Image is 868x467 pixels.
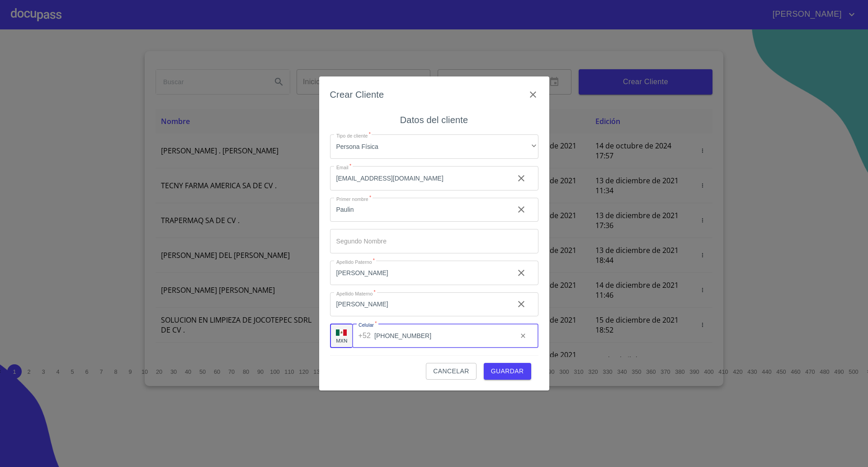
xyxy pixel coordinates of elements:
[330,87,384,102] h6: Crear Cliente
[510,293,532,315] button: clear input
[510,199,532,220] button: clear input
[330,134,538,159] div: Persona Física
[336,337,348,344] p: MXN
[491,366,524,377] span: Guardar
[510,262,532,284] button: clear input
[484,363,531,380] button: Guardar
[400,113,468,127] h6: Datos del cliente
[426,363,476,380] button: Cancelar
[336,329,347,336] img: R93DlvwvvjP9fbrDwZeCRYBHk45OWMq+AAOlFVsxT89f82nwPLnD58IP7+ANJEaWYhP0Tx8kkA0WlQMPQsAAgwAOmBj20AXj6...
[514,327,532,345] button: clear input
[359,330,371,341] p: +52
[433,366,469,377] span: Cancelar
[510,167,532,189] button: clear input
